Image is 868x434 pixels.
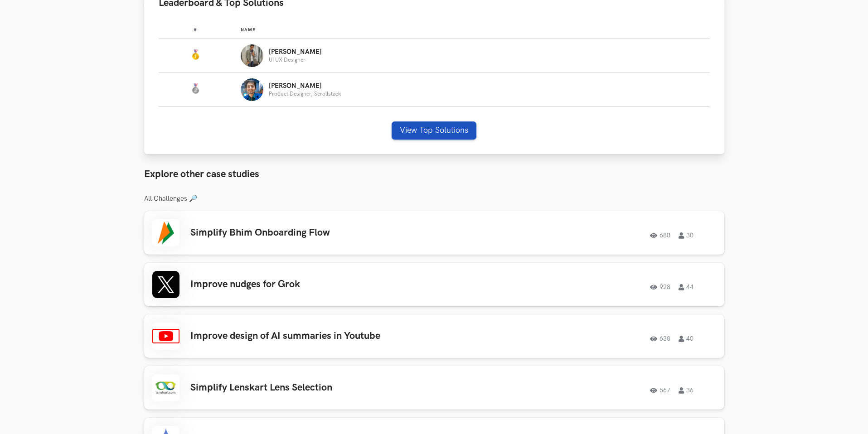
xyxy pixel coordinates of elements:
span: 40 [679,336,693,342]
a: Improve design of AI summaries in Youtube63840 [144,314,724,358]
span: 567 [650,387,670,394]
span: 638 [650,336,670,342]
span: 36 [679,387,693,394]
img: Gold Medal [190,49,201,60]
p: [PERSON_NAME] [269,82,341,90]
h3: Improve design of AI summaries in Youtube [190,330,448,342]
h3: Explore other case studies [144,169,724,180]
img: Profile photo [241,44,263,67]
p: Product Designer, Scrollstack [269,91,341,97]
span: 928 [650,284,670,290]
h3: Simplify Lenskart Lens Selection [190,382,448,394]
button: View Top Solutions [392,121,476,140]
a: Simplify Lenskart Lens Selection56736 [144,366,724,410]
span: 680 [650,232,670,239]
span: Name [241,27,256,33]
a: Simplify Bhim Onboarding Flow68030 [144,211,724,255]
h3: Improve nudges for Grok [190,279,448,290]
table: Leaderboard [159,20,710,107]
a: Improve nudges for Grok92844 [144,263,724,306]
span: 30 [679,232,693,239]
span: 44 [679,284,693,290]
div: Leaderboard & Top Solutions [144,17,724,154]
h3: Simplify Bhim Onboarding Flow [190,227,448,239]
span: # [194,27,197,33]
p: [PERSON_NAME] [269,48,322,56]
h3: All Challenges 🔎 [144,195,724,203]
img: Profile photo [241,78,263,101]
p: UI UX Designer [269,57,322,63]
img: Silver Medal [190,83,201,94]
